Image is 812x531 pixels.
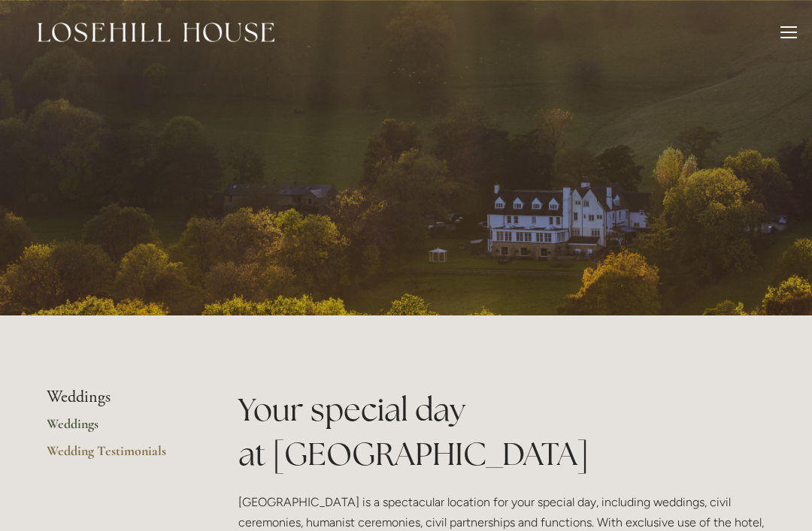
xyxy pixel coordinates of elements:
li: Weddings [47,388,190,407]
img: Losehill House [38,23,274,42]
h1: Your special day at [GEOGRAPHIC_DATA] [238,388,765,476]
a: Weddings [47,415,190,442]
a: Wedding Testimonials [47,442,190,469]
